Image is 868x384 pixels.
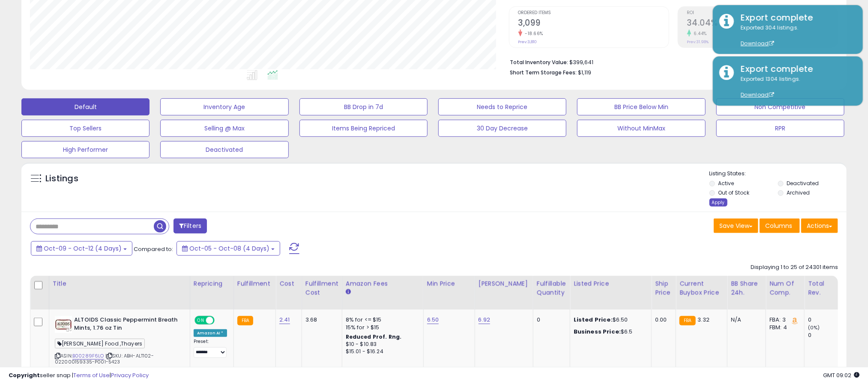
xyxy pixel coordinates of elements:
[769,279,801,297] div: Num of Comp.
[510,69,577,76] b: Short Term Storage Fees:
[537,279,566,297] div: Fulfillable Quantity
[299,98,428,115] button: BB Drop in 7d
[801,219,838,233] button: Actions
[769,324,798,331] div: FBM: 4
[346,324,417,331] div: 15% for > $15
[741,91,774,98] a: Download
[346,341,417,348] div: $10 - $10.83
[427,316,439,324] a: 6.50
[189,244,269,253] span: Oct-05 - Oct-08 (4 Days)
[160,141,288,158] button: Deactivated
[237,279,272,288] div: Fulfillment
[74,316,178,334] b: ALTOIDS Classic Peppermint Breath Mints, 1.76 oz Tin
[741,40,774,47] a: Download
[731,316,759,324] div: N/A
[438,120,566,137] button: 30 Day Decrease
[718,180,734,187] label: Active
[510,56,832,67] li: $399,641
[305,316,335,324] div: 3.68
[346,279,420,288] div: Amazon Fees
[679,279,724,297] div: Current Buybox Price
[751,263,838,272] div: Displaying 1 to 25 of 24301 items
[679,316,695,325] small: FBA
[194,329,227,337] div: Amazon AI *
[687,18,838,30] h2: 34.04%
[177,241,280,256] button: Oct-05 - Oct-08 (4 Days)
[134,245,173,253] span: Compared to:
[55,339,145,349] span: [PERSON_NAME] Food ,Thayers
[823,371,859,379] span: 2025-10-13 09:02 GMT
[279,316,290,324] a: 2.41
[765,222,792,230] span: Columns
[655,279,672,297] div: Ship Price
[808,324,820,331] small: (0%)
[479,279,530,288] div: [PERSON_NAME]
[72,352,104,360] a: B00289F6LO
[769,316,798,324] div: FBA: 3
[734,12,856,24] div: Export complete
[537,316,563,324] div: 0
[53,279,186,288] div: Title
[279,279,298,288] div: Cost
[734,63,856,75] div: Export complete
[578,68,592,77] span: $1,119
[808,331,843,339] div: 0
[518,39,537,44] small: Prev: 3,810
[346,316,417,324] div: 8% for <= $15
[574,316,645,324] div: $6.50
[346,288,351,296] small: Amazon Fees.
[510,59,569,66] b: Total Inventory Value:
[438,98,566,115] button: Needs to Reprice
[574,316,613,324] b: Listed Price:
[174,219,207,233] button: Filters
[305,279,338,297] div: Fulfillment Cost
[574,279,648,288] div: Listed Price
[734,24,856,48] div: Exported 304 listings.
[734,75,856,99] div: Exported 1304 listings.
[655,316,669,324] div: 0.00
[731,279,762,297] div: BB Share 24h.
[787,180,819,187] label: Deactivated
[111,371,149,379] a: Privacy Policy
[709,198,727,207] div: Apply
[574,328,645,336] div: $6.5
[213,317,227,324] span: OFF
[346,333,402,340] b: Reduced Prof. Rng.
[574,328,621,336] b: Business Price:
[55,316,72,333] img: 51byAs8jyIL._SL40_.jpg
[479,316,491,324] a: 6.92
[45,173,78,185] h5: Listings
[522,30,544,37] small: -18.66%
[160,120,288,137] button: Selling @ Max
[518,18,669,30] h2: 3,099
[21,120,150,137] button: Top Sellers
[237,316,253,325] small: FBA
[716,98,844,115] button: Non Competitive
[760,219,800,233] button: Columns
[21,98,150,115] button: Default
[687,11,838,15] span: ROI
[160,98,288,115] button: Inventory Age
[346,348,417,355] div: $15.01 - $16.24
[577,120,705,137] button: Without MinMax
[73,371,110,379] a: Terms of Use
[194,279,230,288] div: Repricing
[716,120,844,137] button: RPR
[299,120,428,137] button: Items Being Repriced
[698,316,710,324] span: 3.32
[709,170,847,178] p: Listing States:
[427,279,471,288] div: Min Price
[194,339,227,357] div: Preset:
[21,141,150,158] button: High Performer
[714,219,758,233] button: Save View
[808,316,843,324] div: 0
[691,30,707,37] small: 6.44%
[195,317,206,324] span: ON
[787,189,810,196] label: Archived
[9,371,40,379] strong: Copyright
[31,241,132,256] button: Oct-09 - Oct-12 (4 Days)
[808,279,839,297] div: Total Rev.
[718,189,750,196] label: Out of Stock
[44,244,122,253] span: Oct-09 - Oct-12 (4 Days)
[687,39,709,44] small: Prev: 31.98%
